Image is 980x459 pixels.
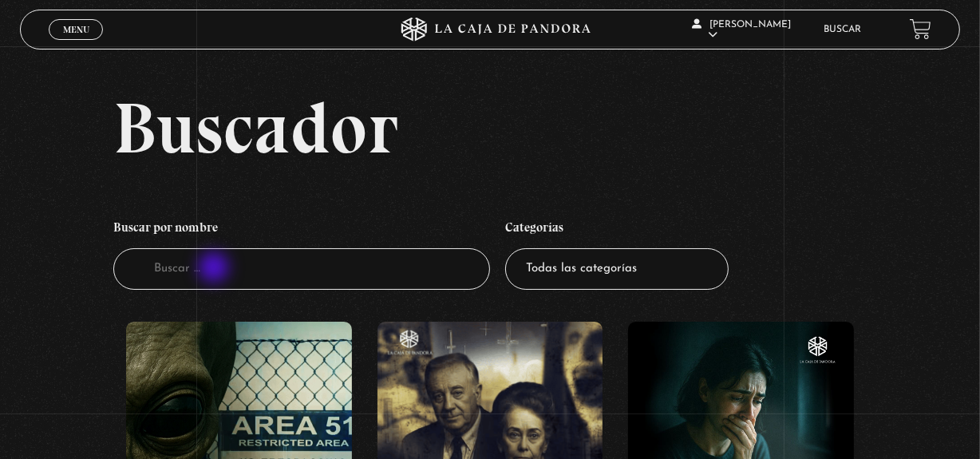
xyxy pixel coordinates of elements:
[63,25,89,34] span: Menu
[57,38,95,49] span: Cerrar
[505,212,729,248] h4: Categorías
[910,18,931,40] a: View your shopping cart
[113,212,490,248] h4: Buscar por nombre
[824,25,862,34] a: Buscar
[692,20,791,40] span: [PERSON_NAME]
[113,92,960,164] h2: Buscador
